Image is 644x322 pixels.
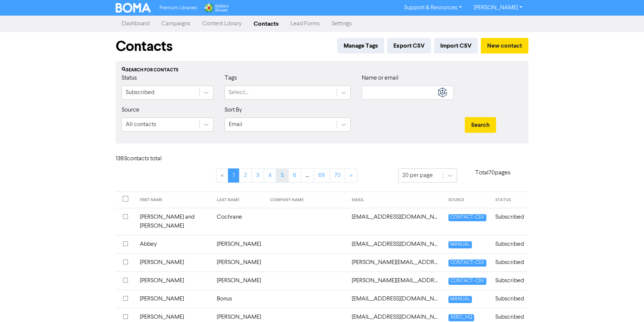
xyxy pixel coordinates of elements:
label: Status [122,74,137,83]
th: SOURCE [444,192,491,208]
td: [PERSON_NAME] [135,271,212,290]
td: [PERSON_NAME] and [PERSON_NAME] [135,208,212,235]
th: COMPANY NAME [265,192,347,208]
td: Subscribed [491,235,528,253]
a: Support & Resources [398,2,468,14]
td: [PERSON_NAME] [212,253,265,271]
span: XERO_HQ [448,314,474,321]
a: Page 6 [288,168,301,183]
span: Premium Libraries: [160,6,197,10]
td: aa.cochrane@bigpond.com [347,208,444,235]
label: Source [122,106,139,115]
span: CONTACT-CSV [448,278,486,285]
a: Settings [326,16,358,31]
a: Page 1 is your current page [228,168,239,183]
a: Dashboard [116,16,155,31]
button: Export CSV [387,38,431,54]
td: abbeyblackburn2@gmail.com [347,235,444,253]
td: Subscribed [491,271,528,290]
h6: 1393 contact s total [116,155,175,162]
a: Page 2 [239,168,252,183]
td: Subscribed [491,290,528,308]
button: Import CSV [434,38,478,54]
td: Abbey [135,235,212,253]
a: Page 70 [329,168,345,183]
iframe: Chat Widget [551,242,644,322]
span: CONTACT-CSV [448,260,486,267]
div: Search for contacts [122,67,522,74]
div: 20 per page [402,171,433,180]
td: abigail.jim@bigpond.com [347,271,444,290]
a: Page 5 [276,168,289,183]
img: BOMA Logo [116,3,151,13]
button: Search [465,117,496,133]
td: [PERSON_NAME] [135,290,212,308]
th: EMAIL [347,192,444,208]
th: FIRST NAME [135,192,212,208]
span: CONTACT-CSV [448,214,486,221]
a: Contacts [248,16,284,31]
img: Wolters Kluwer [203,3,229,13]
label: Sort By [225,106,242,115]
a: » [345,168,357,183]
td: Bonus [212,290,265,308]
p: Total 70 pages [457,168,528,177]
a: Lead Forms [284,16,326,31]
td: Cochrane [212,208,265,235]
a: Content Library [196,16,248,31]
div: All contacts [126,120,156,129]
a: Page 69 [313,168,330,183]
td: Subscribed [491,208,528,235]
div: Select... [229,88,248,97]
td: abonus@principlefocus.com.au [347,290,444,308]
a: Page 4 [264,168,276,183]
td: [PERSON_NAME] [212,235,265,253]
td: [PERSON_NAME] [135,253,212,271]
a: Page 3 [251,168,264,183]
button: New contact [481,38,528,54]
td: [PERSON_NAME] [212,271,265,290]
div: Email [229,120,242,129]
a: Campaigns [155,16,196,31]
label: Name or email [362,74,399,83]
span: MANUAL [448,296,472,303]
button: Manage Tags [337,38,384,54]
th: STATUS [491,192,528,208]
h1: Contacts [116,38,173,55]
td: abbott.onslow@gmail.com [347,253,444,271]
a: [PERSON_NAME] [468,2,528,14]
div: Subscribed [126,88,154,97]
td: Subscribed [491,253,528,271]
label: Tags [225,74,237,83]
span: MANUAL [448,241,472,248]
th: LAST NAME [212,192,265,208]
